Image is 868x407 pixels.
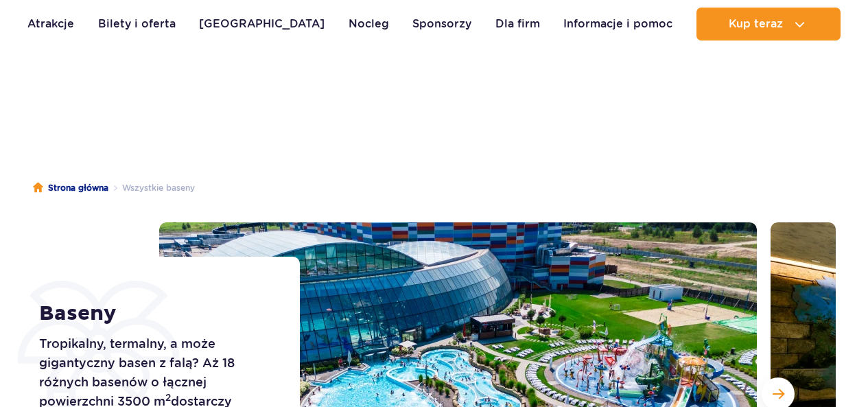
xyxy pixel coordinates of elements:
a: Strona główna [33,181,108,195]
li: Wszystkie baseny [108,181,195,195]
a: Nocleg [349,8,389,40]
button: Kup teraz [696,8,841,40]
a: Atrakcje [27,8,74,40]
a: Sponsorzy [412,8,471,40]
a: Informacje i pomoc [563,8,672,40]
sup: 2 [165,392,171,403]
a: [GEOGRAPHIC_DATA] [199,8,325,40]
h1: Baseny [39,301,269,326]
span: Kup teraz [729,18,783,30]
a: Dla firm [495,8,540,40]
a: Bilety i oferta [98,8,176,40]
